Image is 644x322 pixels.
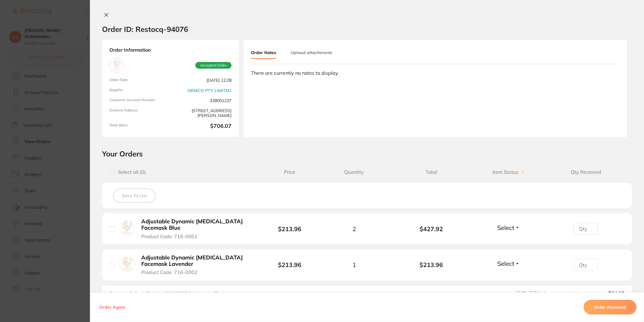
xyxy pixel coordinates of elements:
b: $213.96 [278,261,301,269]
img: Adjustable Dynamic Protraction Facemask Lavender [119,257,135,272]
span: Delivery Address [109,108,168,118]
div: There are currently no notes to display. [251,70,620,76]
span: Total Value [109,123,168,130]
a: ORMCO PTY LIMITED [187,88,231,93]
button: Upload attachments [291,47,332,58]
button: Save To List [113,189,156,203]
span: Quantity [315,169,392,175]
span: Product Code: 716-0002 [141,269,197,275]
h2: Your Orders [102,149,632,158]
button: Order Again [98,304,127,310]
span: Total [393,169,470,175]
span: 1 [352,261,356,268]
span: 2 [352,225,356,232]
output: $64.19 [572,290,625,296]
button: Adjustable Dynamic [MEDICAL_DATA] Facemask Blue Product Code: 716-0001 [139,218,255,239]
button: Adjustable Dynamic [MEDICAL_DATA] Facemask Lavender Product Code: 716-0002 [139,254,255,276]
span: Recipient: Default ( [EMAIL_ADDRESS][DOMAIN_NAME] ) [109,291,219,296]
button: Order Notes [251,47,276,59]
span: Select [497,224,514,231]
span: Order Date [109,78,168,83]
b: Adjustable Dynamic [MEDICAL_DATA] Facemask Lavender [141,255,253,267]
b: $213.96 [393,261,470,268]
span: Select [497,260,514,267]
strong: Order Information [109,47,231,53]
span: Supplier [109,88,168,93]
input: Qty [574,259,598,271]
span: Customer Account Number [109,98,168,103]
span: [STREET_ADDRESS][PERSON_NAME] [173,108,231,118]
button: Select [495,260,522,267]
h2: Order ID: Restocq- 94076 [102,25,188,34]
span: Select all ( 0 ) [115,169,146,175]
button: Order Received [584,300,636,314]
button: Select [495,224,522,231]
span: 10.0 % GST Incl. [515,290,567,296]
input: Qty [574,223,598,235]
b: $706.07 [173,123,231,130]
span: Qty Received [547,169,625,175]
b: $213.96 [278,225,301,233]
img: ORMCO PTY LIMITED [111,60,122,71]
span: Price [264,169,316,175]
span: 328001237 [173,98,231,103]
span: [DATE] 12:28 [173,78,231,83]
span: Product Code: 716-0001 [141,234,197,239]
img: Adjustable Dynamic Protraction Facemask Blue [119,221,135,236]
span: Item Status [470,169,547,175]
b: $427.92 [393,225,470,232]
b: Adjustable Dynamic [MEDICAL_DATA] Facemask Blue [141,218,253,231]
span: Accepted Order [195,62,231,69]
